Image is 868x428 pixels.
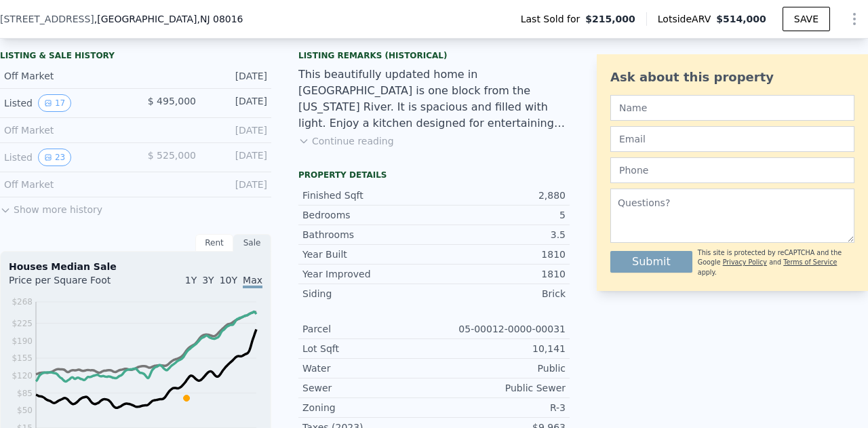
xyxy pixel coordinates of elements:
div: Year Improved [302,267,434,281]
div: Sewer [302,381,434,395]
div: 10,141 [434,342,566,355]
div: This site is protected by reCAPTCHA and the Google and apply. [698,248,854,277]
div: 5 [434,208,566,222]
div: Bathrooms [302,228,434,241]
input: Phone [610,157,854,183]
div: R-3 [434,401,566,414]
tspan: $225 [12,319,33,328]
div: Parcel [302,322,434,336]
button: Submit [610,251,692,273]
span: , [GEOGRAPHIC_DATA] [94,12,243,26]
span: 3Y [202,275,214,286]
div: [DATE] [207,149,267,166]
div: [DATE] [207,178,267,191]
a: Privacy Policy [723,258,767,266]
div: Off Market [4,69,125,83]
div: Property details [298,170,570,180]
div: Ask about this property [610,68,854,87]
input: Email [610,126,854,152]
button: View historical data [38,149,71,166]
div: 3.5 [434,228,566,241]
span: Max [243,275,262,288]
tspan: $50 [17,406,33,415]
tspan: $268 [12,297,33,307]
button: SAVE [783,7,830,31]
button: View historical data [38,94,71,112]
tspan: $85 [17,389,33,398]
span: Last Sold for [521,12,586,26]
span: 1Y [185,275,197,286]
div: Rent [195,234,233,252]
span: $215,000 [585,12,635,26]
div: Public [434,362,566,375]
span: , NJ 08016 [197,14,243,24]
div: [DATE] [207,123,267,137]
span: $ 525,000 [148,150,196,161]
div: Listed [4,149,125,166]
div: 2,880 [434,189,566,202]
tspan: $120 [12,371,33,381]
div: 1810 [434,267,566,281]
div: Water [302,362,434,375]
div: Public Sewer [434,381,566,395]
tspan: $155 [12,353,33,363]
div: Lot Sqft [302,342,434,355]
div: [DATE] [207,69,267,83]
div: Sale [233,234,271,252]
div: Listing Remarks (Historical) [298,50,570,61]
div: Listed [4,94,125,112]
div: Houses Median Sale [9,260,262,273]
div: Off Market [4,123,125,137]
span: $514,000 [716,14,766,24]
div: 05-00012-0000-00031 [434,322,566,336]
div: Siding [302,287,434,300]
button: Show Options [841,5,868,33]
div: Finished Sqft [302,189,434,202]
div: Year Built [302,248,434,261]
span: 10Y [220,275,237,286]
div: [DATE] [207,94,267,112]
button: Continue reading [298,134,394,148]
span: Lotside ARV [658,12,716,26]
div: 1810 [434,248,566,261]
div: This beautifully updated home in [GEOGRAPHIC_DATA] is one block from the [US_STATE] River. It is ... [298,66,570,132]
div: Bedrooms [302,208,434,222]
input: Name [610,95,854,121]
div: Price per Square Foot [9,273,136,295]
tspan: $190 [12,336,33,346]
div: Brick [434,287,566,300]
div: Zoning [302,401,434,414]
div: Off Market [4,178,125,191]
span: $ 495,000 [148,96,196,106]
a: Terms of Service [783,258,837,266]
